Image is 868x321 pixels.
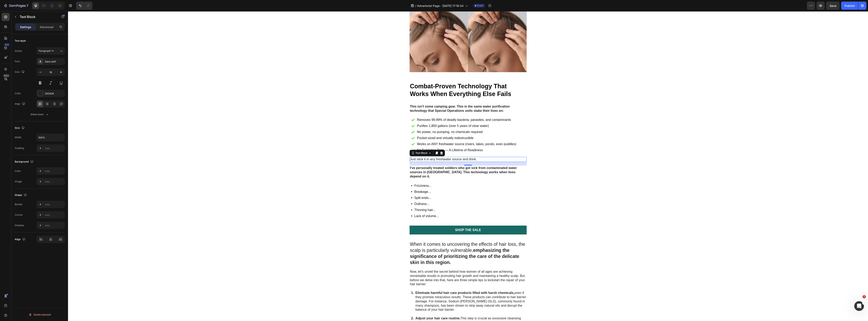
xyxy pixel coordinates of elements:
[37,47,65,55] button: Paragraph 1*
[346,184,371,189] p: Split ends...
[15,169,21,173] div: Color
[342,71,443,86] strong: Combat-Proven Technology That Works When Everything Else Fails
[15,49,22,53] div: Styles
[15,213,23,217] div: Corner
[346,196,371,201] p: Thinning hair...
[349,136,448,141] p: No Expiration Date — A Lifetime of Readiness
[45,147,64,150] div: Add...
[347,305,392,309] strong: Adjust your hair care routine.
[15,39,26,43] div: Text style
[45,92,64,95] div: 242424
[854,301,864,311] iframe: Intercom live chat
[349,118,448,123] p: No power, no pumping, no chemicals required
[2,2,30,10] button: 7
[15,159,34,165] div: Background
[45,169,64,173] div: Add...
[68,11,868,321] iframe: Design area
[343,280,346,284] p: 1.
[343,305,346,309] p: 2.
[346,202,371,207] p: Lack of volume...
[342,93,442,101] strong: This isn't some camping gear. This is the same water purification technology that Special Operati...
[349,112,448,117] p: Purifies 1,800 gallons (over 5 years of clear water)
[845,4,855,8] div: Publish
[830,4,836,7] span: Save
[15,311,65,318] button: Delete element
[29,312,51,317] div: Delete element
[342,146,459,151] div: Rich Text Editor. Editing area: main
[3,74,10,77] div: Beta
[863,295,866,298] span: 1
[477,4,483,7] span: Draft
[346,190,371,195] p: Dullness...
[40,25,53,29] p: Advanced
[38,49,54,53] span: Paragraph 1*
[349,106,448,111] p: Removes 99.99% of deadly bacteria, parasites, and contaminants
[15,237,26,242] div: Align
[826,2,840,10] button: Save
[346,172,371,177] p: Frizziness...
[45,224,64,227] div: Add...
[15,69,25,75] div: Size
[347,280,447,283] strong: Eliminate harmful hair care products filled with harsh chemicals,
[15,125,25,131] div: Size
[15,180,22,183] div: Image
[342,258,458,275] p: Now, let's unveil the secret behind how women of all ages are achieving remarkable results in pro...
[342,214,459,223] a: Shop the Sale
[15,224,24,227] div: Shadow
[349,124,448,129] p: Pocket-sized and virtually indestructible
[347,280,458,301] p: even if they promise miraculous results. These products can contribute to hair barrier damage. Fo...
[20,14,54,19] p: Text Block
[342,146,458,150] p: Just stick it in any freshwater source and drink.
[15,60,20,63] div: Font
[45,60,64,63] div: Sans-serif
[15,101,26,107] div: Align
[415,4,416,8] span: /
[4,43,10,46] div: 450
[387,217,413,221] div: Shop the Sale
[15,136,21,139] div: Width
[15,92,21,95] div: Color
[346,178,371,183] p: Breakage...
[349,130,448,135] p: Works on ANY freshwater source (rivers, lakes, ponds, even puddles)
[45,180,64,184] div: Add...
[347,140,360,144] div: Text Block
[15,111,65,118] button: Show more
[342,230,458,254] p: When it comes to uncovering the effects of hair loss, the scalp is particularly vulnerable,
[342,155,449,167] strong: I've personally treated soldiers who got sick from contaminated water sources in [GEOGRAPHIC_DATA...
[76,2,92,10] div: Undo/Redo
[20,25,31,29] p: Settings
[15,192,28,198] div: Shape
[26,3,28,8] p: 7
[45,203,64,206] div: Add...
[15,146,24,150] div: Padding
[45,213,64,217] div: Add...
[342,236,451,254] strong: emphasizing the significance of prioritizing the care of the delicate skin in this region.
[15,203,23,206] div: Border
[417,4,463,8] span: Advertorial Page - [DATE] 17:16:34
[841,2,858,10] button: Publish
[30,112,49,116] div: Show more
[37,134,65,141] input: Auto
